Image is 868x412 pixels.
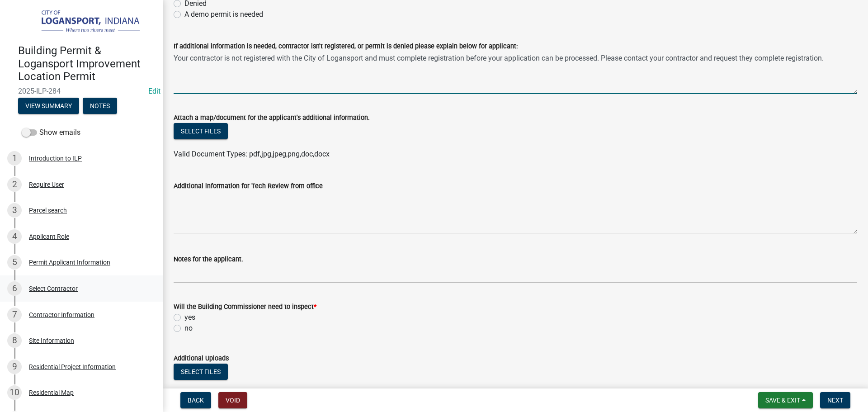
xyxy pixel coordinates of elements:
div: 4 [7,229,22,244]
span: Next [827,397,843,404]
h4: Building Permit & Logansport Improvement Location Permit [18,44,156,83]
label: Show emails [22,127,80,138]
div: Site Information [29,337,74,344]
a: Edit [148,87,160,95]
wm-modal-confirm: Edit Application Number [148,87,160,95]
div: Applicant Role [29,233,69,240]
label: Will the Building Commissioner need to inspect [174,304,316,310]
div: 9 [7,360,22,374]
button: Select files [174,123,228,139]
button: Select files [174,364,228,380]
span: 2025-ILP-284 [18,87,145,95]
div: Require User [29,181,64,188]
label: A demo permit is needed [184,9,263,20]
label: Additional Uploads [174,355,229,362]
div: Select Contractor [29,285,78,292]
div: Introduction to ILP [29,155,82,161]
label: Notes for the applicant. [174,256,243,263]
label: Additional information for Tech Review from office [174,183,323,189]
div: 7 [7,308,22,322]
label: If additional information is needed, contractor isn't registered, or permit is denied please expl... [174,43,518,50]
button: Next [820,392,850,408]
button: Save & Exit [758,392,813,408]
span: Back [188,397,204,404]
div: 5 [7,255,22,270]
label: yes [184,312,195,323]
label: Attach a map/document for the applicant's additional information. [174,115,370,121]
div: 10 [7,385,22,400]
div: Parcel search [29,207,67,213]
wm-modal-confirm: Notes [83,103,117,110]
img: City of Logansport, Indiana [18,9,148,35]
div: 1 [7,151,22,166]
label: no [184,323,193,334]
div: Residential Map [29,389,74,396]
div: Residential Project Information [29,364,116,370]
button: View Summary [18,98,79,114]
div: Permit Applicant Information [29,259,110,265]
span: Valid Document Types: pdf,jpg,jpeg,png,doc,docx [174,150,330,158]
button: Notes [83,98,117,114]
button: Back [180,392,211,408]
div: 6 [7,281,22,296]
button: Void [218,392,247,408]
div: Contractor Information [29,312,94,318]
span: Save & Exit [765,397,800,404]
wm-modal-confirm: Summary [18,103,79,110]
div: 8 [7,333,22,348]
div: 2 [7,177,22,192]
div: 3 [7,203,22,218]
